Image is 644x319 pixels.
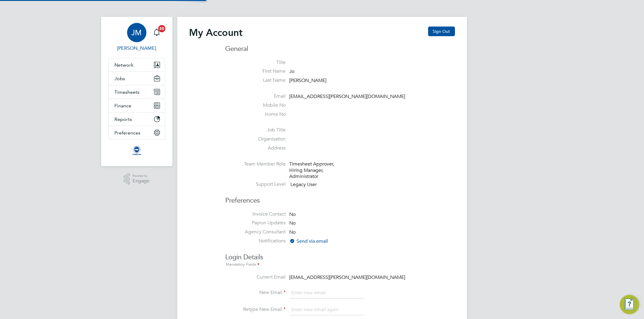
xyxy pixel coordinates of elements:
[226,247,455,268] h3: Login Details
[226,306,286,313] label: Retype New Email
[290,220,296,226] span: No
[132,29,142,36] span: JM
[109,72,165,85] button: Jobs
[226,220,286,226] label: Payrun Updates
[115,103,132,109] span: Finance
[290,161,347,180] div: Timesheet Approver, Hiring Manager, Administrator
[290,229,296,235] span: No
[290,77,327,84] span: [PERSON_NAME]
[109,112,165,126] button: Reports
[101,17,172,166] nav: Main navigation
[226,102,286,109] label: Mobile No
[291,182,317,188] span: Legacy User
[132,146,142,155] img: albioninthecommunity-logo-retina.png
[151,23,163,42] a: 20
[189,27,243,39] h2: My Account
[115,130,141,136] span: Preferences
[226,238,286,244] label: Notifications
[290,69,295,75] span: Jo
[133,173,149,178] span: Powered by
[290,211,296,217] span: No
[226,68,286,74] label: First Name
[226,274,286,280] label: Current Email
[226,93,286,99] label: Email
[290,305,364,315] input: Enter new email again
[108,146,165,155] a: Go to home page
[109,85,165,99] button: Timesheets
[124,173,149,185] a: Powered byEngage
[226,190,455,205] h3: Preferences
[290,275,405,281] span: [EMAIL_ADDRESS][PERSON_NAME][DOMAIN_NAME]
[290,288,364,298] input: Enter new email
[428,27,455,36] button: Sign Out
[620,295,639,314] button: Engage Resource Center
[115,89,140,95] span: Timesheets
[226,77,286,84] label: Last Name
[226,211,286,217] label: Invoice Contact
[226,161,286,167] label: Team Member Role
[108,23,165,52] a: JM[PERSON_NAME]
[115,62,134,68] span: Network
[226,136,286,142] label: Organisation
[109,99,165,112] button: Finance
[158,25,165,32] span: 20
[108,45,165,52] span: Jo Morris
[290,238,328,244] span: Send via email
[226,289,286,296] label: New Email
[226,145,286,151] label: Address
[115,76,125,81] span: Jobs
[226,45,455,53] h3: General
[115,116,132,122] span: Reports
[226,59,286,66] label: Title
[226,181,286,188] label: Support Level
[226,111,286,118] label: Home No
[109,126,165,139] button: Preferences
[226,127,286,133] label: Job Title
[109,58,165,71] button: Network
[290,93,405,99] span: [EMAIL_ADDRESS][PERSON_NAME][DOMAIN_NAME]
[226,229,286,235] label: Agency Consultant
[133,178,149,184] span: Engage
[226,261,455,268] div: Mandatory Fields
